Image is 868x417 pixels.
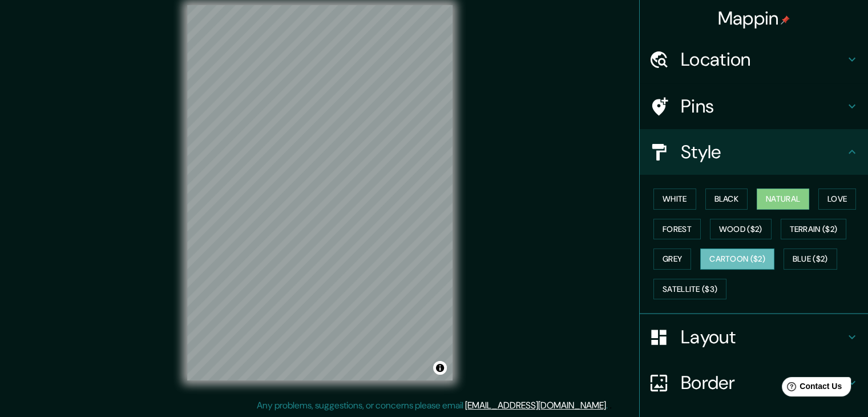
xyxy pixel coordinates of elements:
button: Terrain ($2) [781,219,847,240]
canvas: Map [187,5,453,380]
button: Love [818,189,856,210]
h4: Style [681,141,845,163]
img: pin-icon.png [781,15,790,25]
button: Black [705,189,748,210]
h4: Border [681,371,845,394]
button: Satellite ($3) [653,279,726,300]
h4: Mappin [718,7,790,30]
div: . [608,399,609,412]
iframe: Help widget launcher [766,372,855,404]
div: Pins [640,83,868,129]
h4: Pins [681,95,845,118]
a: [EMAIL_ADDRESS][DOMAIN_NAME] [465,399,606,411]
p: Any problems, suggestions, or concerns please email . [257,399,608,412]
button: Natural [757,189,809,210]
button: White [653,189,696,210]
button: Toggle attribution [433,361,447,375]
button: Cartoon ($2) [700,248,774,270]
button: Wood ($2) [710,219,772,240]
button: Grey [653,248,691,270]
div: Style [640,129,868,175]
button: Blue ($2) [784,248,837,270]
button: Forest [653,219,701,240]
div: Location [640,37,868,82]
div: . [609,399,612,412]
div: Layout [640,314,868,360]
div: Border [640,360,868,406]
h4: Location [681,48,845,71]
h4: Layout [681,326,845,348]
